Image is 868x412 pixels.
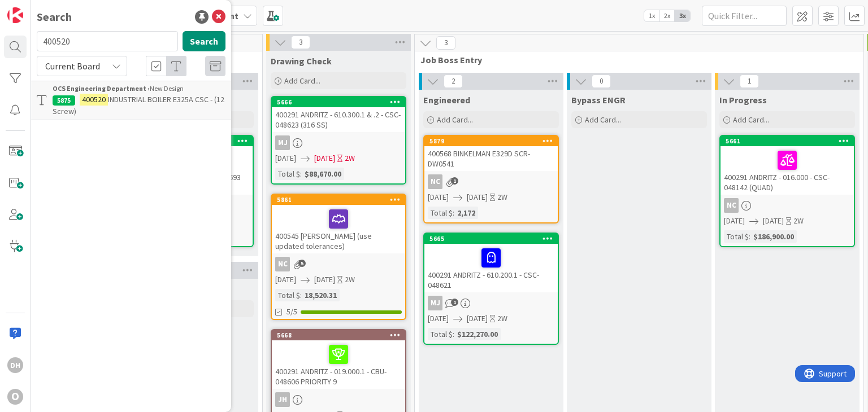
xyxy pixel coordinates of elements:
[585,115,621,125] span: Add Card...
[275,152,296,164] span: [DATE]
[719,135,855,247] a: 5661400291 ANDRITZ - 016.000 - CSC-048142 (QUAD)NC[DATE][DATE]2WTotal $:$186,900.00
[272,97,405,132] div: 5666400291 ANDRITZ - 610.300.1 & .2 - CSC-048623 (316 SS)
[272,340,405,389] div: 400291 ANDRITZ - 019.000.1 - CBU-048606 PRIORITY 9
[428,296,442,310] div: MJ
[497,191,507,203] div: 2W
[7,7,23,23] img: Visit kanbanzone.com
[37,31,178,51] input: Search for title...
[592,74,611,88] span: 0
[453,207,454,219] span: :
[80,94,108,106] mark: 400520
[53,95,75,106] div: 5875
[429,235,558,243] div: 5665
[451,299,458,306] span: 1
[724,198,739,213] div: NC
[271,55,332,67] span: Drawing Check
[763,215,784,227] span: [DATE]
[428,174,442,189] div: NC
[24,2,51,15] span: Support
[275,257,290,271] div: NC
[45,60,100,72] span: Current Board
[740,74,759,88] span: 1
[428,313,449,325] span: [DATE]
[428,191,449,203] span: [DATE]
[659,10,675,21] span: 2x
[277,331,405,339] div: 5668
[272,257,405,271] div: NC
[183,31,225,51] button: Search
[453,328,454,340] span: :
[721,136,854,146] div: 5661
[275,135,290,150] div: MJ
[424,174,558,189] div: NC
[275,168,300,180] div: Total $
[302,168,344,180] div: $88,670.00
[750,230,797,243] div: $186,900.00
[423,94,470,106] span: Engineered
[436,36,455,50] span: 3
[300,168,302,180] span: :
[291,36,310,49] span: 3
[345,274,355,286] div: 2W
[277,98,405,106] div: 5666
[300,289,302,301] span: :
[721,136,854,195] div: 5661400291 ANDRITZ - 016.000 - CSC-048142 (QUAD)
[31,81,231,120] a: OCS Engineering Department ›New Design5875400520INDUSTRIAL BOILER E325A CSC - (12 Screw)
[429,137,558,145] div: 5879
[302,289,340,301] div: 18,520.31
[454,328,501,340] div: $122,270.00
[719,94,767,106] span: In Progress
[423,233,559,345] a: 5665400291 ANDRITZ - 610.200.1 - CSC-048621MJ[DATE][DATE]2WTotal $:$122,270.00
[467,313,488,325] span: [DATE]
[571,94,626,106] span: Bypass ENGR
[272,135,405,150] div: MJ
[272,392,405,407] div: JH
[424,296,558,310] div: MJ
[271,194,406,320] a: 5861400545 [PERSON_NAME] (use updated tolerances)NC[DATE][DATE]2WTotal $:18,520.315/5
[724,230,749,243] div: Total $
[428,207,453,219] div: Total $
[424,234,558,292] div: 5665400291 ANDRITZ - 610.200.1 - CSC-048621
[272,195,405,253] div: 5861400545 [PERSON_NAME] (use updated tolerances)
[287,306,297,318] span: 5/5
[272,330,405,340] div: 5668
[726,137,854,145] div: 5661
[424,136,558,146] div: 5879
[275,392,290,407] div: JH
[424,146,558,171] div: 400568 BINKELMAN E329D SCR-DW0541
[467,191,488,203] span: [DATE]
[53,94,224,116] span: INDUSTRIAL BOILER E325A CSC - (12 Screw)
[272,107,405,132] div: 400291 ANDRITZ - 610.300.1 & .2 - CSC-048623 (316 SS)
[451,177,458,185] span: 1
[275,289,300,301] div: Total $
[454,207,478,219] div: 2,172
[420,54,849,65] span: Job Boss Entry
[314,274,335,286] span: [DATE]
[721,198,854,213] div: NC
[37,8,72,25] div: Search
[53,84,150,93] b: OCS Engineering Department ›
[437,115,473,125] span: Add Card...
[733,115,769,125] span: Add Card...
[424,234,558,244] div: 5665
[444,74,463,88] span: 2
[298,260,306,267] span: 5
[428,328,453,340] div: Total $
[793,215,804,227] div: 2W
[497,313,507,325] div: 2W
[702,6,787,26] input: Quick Filter...
[272,195,405,205] div: 5861
[272,97,405,107] div: 5666
[749,230,750,243] span: :
[272,330,405,389] div: 5668400291 ANDRITZ - 019.000.1 - CBU-048606 PRIORITY 9
[644,10,659,21] span: 1x
[7,357,23,373] div: DH
[345,152,355,164] div: 2W
[424,244,558,292] div: 400291 ANDRITZ - 610.200.1 - CSC-048621
[53,84,225,94] div: New Design
[272,205,405,253] div: 400545 [PERSON_NAME] (use updated tolerances)
[314,152,335,164] span: [DATE]
[277,196,405,204] div: 5861
[724,215,745,227] span: [DATE]
[424,136,558,171] div: 5879400568 BINKELMAN E329D SCR-DW0541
